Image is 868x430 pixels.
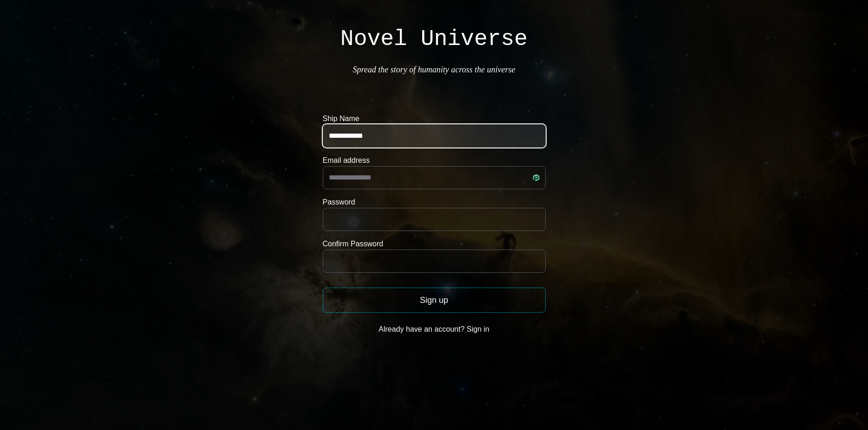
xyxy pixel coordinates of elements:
[323,113,546,124] label: Ship Name
[323,288,546,313] button: Sign up
[323,197,546,208] label: Password
[323,238,546,250] label: Confirm Password
[352,63,515,76] p: Spread the story of humanity across the universe
[323,155,546,166] label: Email address
[323,320,546,339] button: Already have an account? Sign in
[340,28,528,50] h1: Novel Universe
